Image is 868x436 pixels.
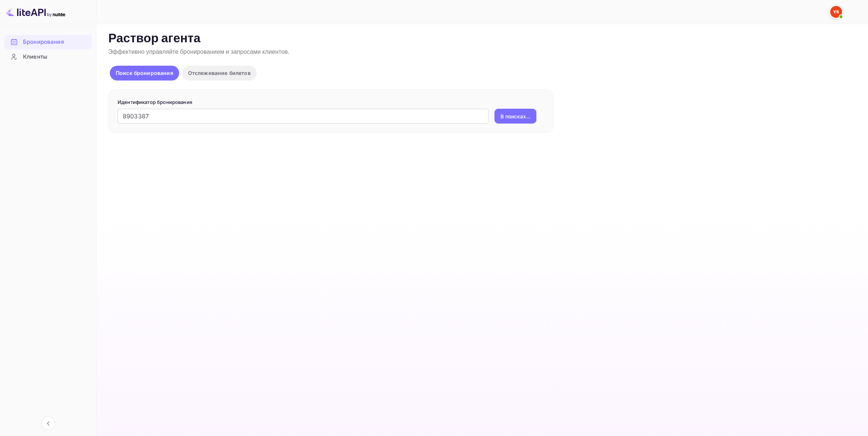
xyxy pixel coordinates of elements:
input: Введите идентификатор бронирования (например, 63782194) [118,109,489,124]
img: Логотип LiteAPI [6,6,65,18]
img: Служба Поддержки Яндекса [830,6,842,18]
div: Бронирования [4,35,92,49]
a: Клиенты [4,50,92,63]
span: Эффективно управляйте бронированием и запросами клиентов. [108,48,289,56]
p: Идентификатор бронирования [118,99,544,106]
div: Клиенты [4,50,92,64]
div: Бронирования [23,38,88,46]
div: Клиенты [23,53,88,61]
p: Раствор агента [108,32,855,46]
p: Отслеживание билетов [188,69,251,77]
button: Свернуть навигацию [42,417,55,430]
p: Поиск бронирования [116,69,173,77]
button: В поисках... [494,109,536,124]
a: Бронирования [4,35,92,49]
